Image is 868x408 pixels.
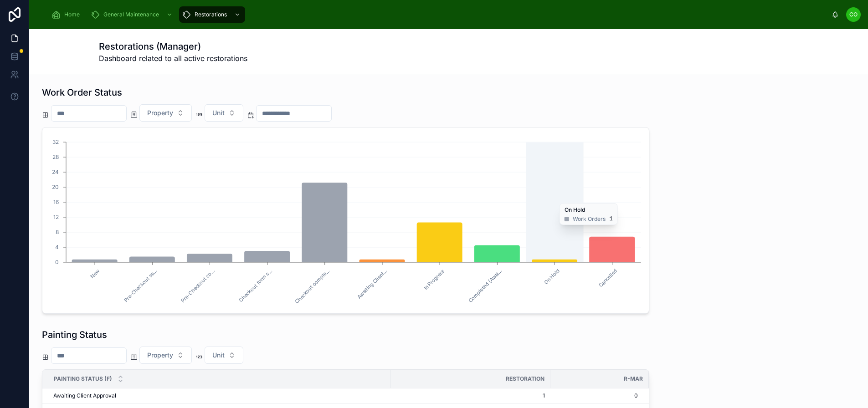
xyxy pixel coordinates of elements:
tspan: 0 [55,259,59,265]
td: 1 [390,388,551,403]
button: Select Button [139,104,192,122]
text: Pre-Checkout se... [123,268,158,303]
h1: Painting Status [42,328,107,341]
tspan: 12 [53,214,59,220]
button: Select Button [205,104,243,122]
text: New [89,268,101,280]
span: Unit [212,108,225,117]
text: Awaiting Client... [356,268,388,300]
text: On Hold [543,268,561,286]
a: Restorations [179,6,245,23]
span: Painting Status (F) [54,375,112,382]
tspan: 16 [53,199,59,205]
span: R-MAR [624,375,643,382]
h1: Work Order Status [42,86,122,99]
tspan: 8 [56,229,59,235]
text: Checkout form s... [238,268,273,303]
text: Pre-Checkout co... [180,268,216,304]
tspan: 28 [52,153,59,160]
img: App logo [36,15,37,15]
span: CO [849,11,858,18]
text: Completed (Awai... [467,268,503,304]
a: General Maintenance [88,6,177,23]
span: General Maintenance [103,11,159,18]
div: chart [48,133,643,308]
span: Restoration [506,375,544,382]
h1: Restorations (Manager) [99,40,247,53]
tspan: 32 [52,138,59,145]
a: Home [49,6,86,23]
div: scrollable content [44,5,832,25]
td: 0 [550,388,648,403]
span: Home [64,11,80,18]
text: In Progress [422,268,446,291]
button: Select Button [139,347,192,364]
span: Property [147,108,173,117]
span: Property [147,351,173,360]
td: Awaiting Client Approval [42,388,390,403]
text: Cancelled [597,268,618,289]
button: Select Button [205,347,243,364]
tspan: 20 [52,184,59,190]
text: Checkout comple... [293,268,331,305]
span: Unit [212,351,225,360]
span: Dashboard related to all active restorations [99,53,247,64]
span: Restorations [195,11,227,18]
tspan: 24 [52,168,59,175]
tspan: 4 [55,244,59,250]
